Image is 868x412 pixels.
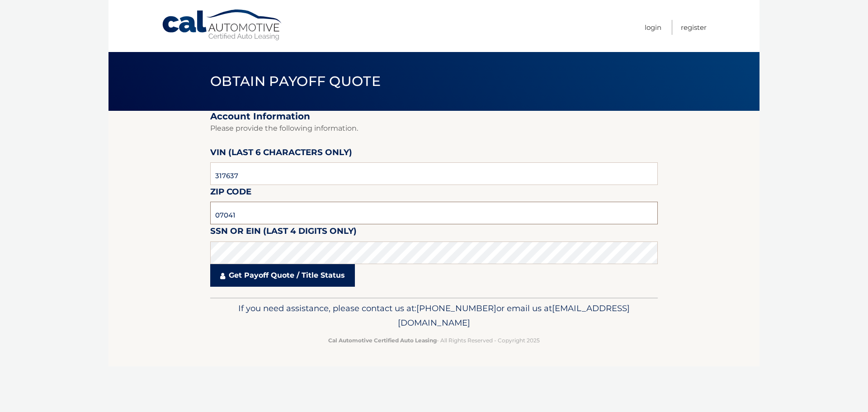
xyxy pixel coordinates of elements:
[210,111,658,122] h2: Account Information
[210,264,355,287] a: Get Payoff Quote / Title Status
[210,224,357,241] label: SSN or EIN (last 4 digits only)
[416,303,496,313] span: [PHONE_NUMBER]
[161,9,283,41] a: Cal Automotive
[210,122,658,135] p: Please provide the following information.
[681,20,707,35] a: Register
[210,185,251,202] label: Zip Code
[645,20,661,35] a: Login
[216,336,652,345] p: - All Rights Reserved - Copyright 2025
[328,337,437,344] strong: Cal Automotive Certified Auto Leasing
[216,301,652,330] p: If you need assistance, please contact us at: or email us at
[210,73,381,90] span: Obtain Payoff Quote
[210,146,352,162] label: VIN (last 6 characters only)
